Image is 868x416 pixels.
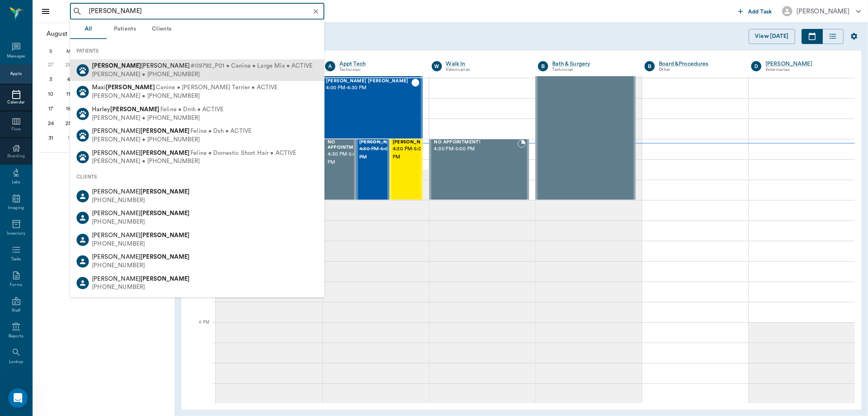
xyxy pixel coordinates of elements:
div: B [538,61,548,71]
div: PATIENTS [70,42,324,59]
div: BOOKED, 4:30 PM - 5:00 PM [323,139,356,200]
span: 4:30 PM - 5:00 PM [393,145,433,161]
span: Harley [92,106,160,112]
div: [PHONE_NUMBER] [92,218,190,227]
a: [PERSON_NAME] [765,60,846,68]
div: Monday, August 11, 2025 [63,88,74,100]
iframe: Intercom live chat [8,388,28,408]
div: Forms [10,282,22,288]
div: CHECKED_OUT, 4:00 PM - 4:30 PM [323,78,423,139]
b: [PERSON_NAME] [140,150,190,156]
div: CLIENTS [70,168,324,185]
div: Sunday, August 3, 2025 [45,74,57,85]
div: [PERSON_NAME] • [PHONE_NUMBER] [92,157,296,166]
b: [PERSON_NAME] [140,254,190,260]
span: Maxi [92,84,155,90]
div: [PHONE_NUMBER] [92,262,190,270]
span: NO APPOINTMENT! [434,140,518,145]
b: [PERSON_NAME] [140,128,190,134]
div: Monday, August 25, 2025 [63,118,74,129]
div: [PERSON_NAME] [796,7,850,16]
div: M [60,45,78,57]
span: Feline • Dmh • ACTIVE [160,106,223,114]
a: Walk In [446,60,526,68]
b: [PERSON_NAME] [140,232,190,238]
div: [PERSON_NAME] • [PHONE_NUMBER] [92,114,223,122]
span: 2025 [69,28,87,40]
b: [PERSON_NAME] [92,63,141,69]
span: [PERSON_NAME] [92,275,190,282]
button: Close drawer [37,3,54,20]
span: 4:30 PM - 5:00 PM [434,145,518,153]
span: [PERSON_NAME] [92,128,190,134]
div: Reports [9,333,24,339]
div: Sunday, August 31, 2025 [45,132,57,144]
div: Technician [552,66,632,73]
span: Canine • [PERSON_NAME] Terrier • ACTIVE [156,84,278,92]
div: BOOKED, 4:30 PM - 5:00 PM [429,139,529,200]
button: Add Task [735,4,776,19]
button: All [70,20,107,39]
div: 6 PM [188,318,209,339]
span: [PERSON_NAME] [PERSON_NAME] [326,79,411,84]
span: Feline • Domestic Short Hair • ACTIVE [190,149,297,157]
a: Board &Procedures [659,60,739,68]
b: [PERSON_NAME] [110,106,160,112]
div: D [751,61,761,71]
div: Tasks [11,256,21,262]
span: NO APPOINTMENT! [328,140,365,150]
div: Lookup [9,359,23,365]
span: August [45,28,69,40]
div: Monday, August 4, 2025 [63,74,74,85]
div: [PERSON_NAME] • [PHONE_NUMBER] [92,92,278,101]
div: Veterinarian [765,66,846,73]
div: Sunday, July 27, 2025 [45,59,57,70]
span: 4:30 PM - 5:00 PM [359,145,400,161]
div: [PHONE_NUMBER] [92,196,190,205]
a: Appt Tech [339,60,420,68]
div: Sunday, August 24, 2025 [45,118,57,129]
span: [PERSON_NAME] [92,232,190,238]
button: Clear [310,6,321,17]
b: [PERSON_NAME] [106,84,155,90]
span: [PERSON_NAME] [92,63,190,69]
span: [PERSON_NAME] [359,140,400,145]
span: [PERSON_NAME] [92,150,190,156]
button: Clients [143,20,180,39]
div: Monday, July 28, 2025 [63,59,74,70]
span: [PERSON_NAME] [393,140,433,145]
a: Bath & Surgery [552,60,632,68]
div: Imaging [8,205,24,211]
div: CANCELED, 4:30 PM - 5:00 PM [356,139,389,200]
div: [PERSON_NAME] • [PHONE_NUMBER] [92,70,313,79]
span: [PERSON_NAME] [92,254,190,260]
div: Other [659,66,739,73]
span: [PERSON_NAME] [92,210,190,216]
span: Feline • Dsh • ACTIVE [190,127,251,136]
b: [PERSON_NAME] [140,189,190,195]
span: 4:30 PM - 5:00 PM [328,150,365,167]
span: #09792_P01 • Canine • Large Mix • ACTIVE [190,62,313,70]
span: [PERSON_NAME] [92,189,190,195]
div: Staff [12,308,20,314]
b: [PERSON_NAME] [140,275,190,282]
div: [PHONE_NUMBER] [92,240,190,248]
span: 4:00 PM - 4:30 PM [326,84,411,92]
div: A [325,61,335,71]
div: Appts [10,71,22,77]
div: W [432,61,442,71]
div: NOT_CONFIRMED, 4:30 PM - 5:00 PM [389,139,423,200]
button: Patients [107,20,143,39]
div: [PHONE_NUMBER] [92,283,190,292]
input: Search [85,6,322,17]
div: Technician [339,66,420,73]
div: Sunday, August 17, 2025 [45,103,57,114]
button: August2025 [42,26,99,42]
button: View [DATE] [749,29,795,44]
button: [PERSON_NAME] [776,4,868,19]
